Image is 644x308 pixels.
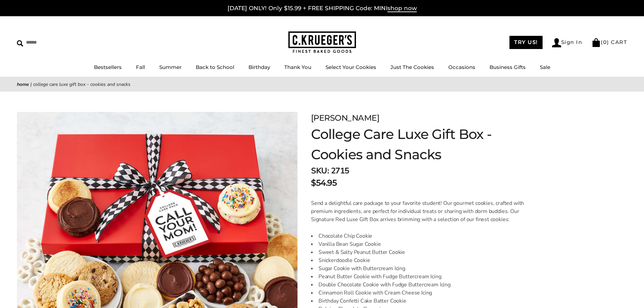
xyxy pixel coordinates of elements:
[311,256,528,264] li: Snickerdoodle Cookie
[311,232,528,240] li: Chocolate Chip Cookie
[311,199,528,223] p: Send a delightful care package to your favorite student! Our gourmet cookies, crafted with premiu...
[17,80,627,88] nav: breadcrumbs
[311,165,329,176] strong: SKU:
[33,81,130,88] span: College Care Luxe Gift Box - Cookies and Snacks
[159,64,182,70] a: Summer
[17,37,97,48] input: Search
[603,39,607,45] span: 0
[552,38,561,47] img: Account
[390,64,434,70] a: Just The Cookies
[326,64,376,70] a: Select Your Cookies
[448,64,475,70] a: Occasions
[540,64,550,70] a: Sale
[311,273,528,281] li: Peanut Butter Cookie with Fudge Buttercream Icing
[311,248,528,256] li: Sweet & Salty Peanut Butter Cookie
[311,297,528,305] li: Birthday Confetti Cake Batter Cookie
[17,81,29,88] a: Home
[331,165,349,176] span: 2715
[288,31,356,53] img: C.KRUEGER'S
[387,5,417,12] span: shop now
[552,38,582,47] a: Sign In
[311,281,528,289] li: Double Chocolate Cookie with Fudge Buttercream Icing
[311,124,528,165] h1: College Care Luxe Gift Box - Cookies and Snacks
[311,112,528,124] p: [PERSON_NAME]
[248,64,270,70] a: Birthday
[592,39,627,45] a: (0) CART
[592,38,601,47] img: Bag
[136,64,145,70] a: Fall
[509,36,543,49] a: TRY US!
[311,289,528,297] li: Cinnamon Roll Cookie with Cream Cheese Icing
[30,81,32,88] span: |
[17,40,23,47] img: Search
[490,64,526,70] a: Business Gifts
[311,177,337,189] p: $54.95
[311,240,528,248] li: Vanilla Bean Sugar Cookie
[284,64,311,70] a: Thank You
[228,5,417,12] a: [DATE] ONLY! Only $15.99 + FREE SHIPPING Code: MINIshop now
[94,64,122,70] a: Bestsellers
[311,264,528,273] li: Sugar Cookie with Buttercream Icing
[196,64,234,70] a: Back to School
